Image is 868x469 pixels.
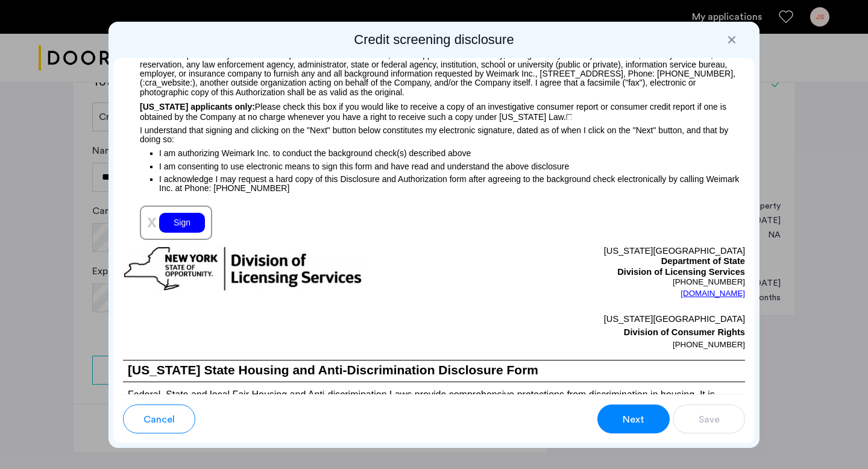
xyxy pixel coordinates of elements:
[159,145,745,160] p: I am authorizing Weimark Inc. to conduct the background check(s) described above
[434,312,745,326] p: [US_STATE][GEOGRAPHIC_DATA]
[434,339,745,351] p: [PHONE_NUMBER]
[147,212,157,231] span: x
[673,404,745,433] button: button
[123,246,363,292] img: new-york-logo.png
[566,114,572,120] img: 4LAxfPwtD6BVinC2vKR9tPz10Xbrctccj4YAocJUAAAAASUVORK5CYIIA
[113,31,755,48] h2: Credit screening disclosure
[434,326,745,339] p: Division of Consumer Rights
[434,246,745,257] p: [US_STATE][GEOGRAPHIC_DATA]
[123,27,745,97] p: I acknowledge receipt of the DISCLOSURE REGARDING BACKGROUND INVESTIGATION and A SUMMARY OF YOUR ...
[123,382,745,442] p: Federal, State and local Fair Housing and Anti-discrimination Laws provide comprehensive protecti...
[123,360,745,381] h1: [US_STATE] State Housing and Anti-Discrimination Disclosure Form
[699,412,720,427] span: Save
[123,404,195,433] button: button
[159,160,745,173] p: I am consenting to use electronic means to sign this form and have read and understand the above ...
[159,213,205,233] div: Sign
[434,277,745,287] p: [PHONE_NUMBER]
[123,122,745,144] p: I understand that signing and clicking on the "Next" button below constitutes my electronic signa...
[681,288,745,300] a: [DOMAIN_NAME]
[140,102,255,112] span: [US_STATE] applicants only:
[123,97,745,122] p: Please check this box if you would like to receive a copy of an investigative consumer report or ...
[623,412,644,427] span: Next
[143,412,175,427] span: Cancel
[434,256,745,267] p: Department of State
[434,267,745,278] p: Division of Licensing Services
[159,174,745,194] p: I acknowledge I may request a hard copy of this Disclosure and Authorization form after agreeing ...
[597,404,670,433] button: button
